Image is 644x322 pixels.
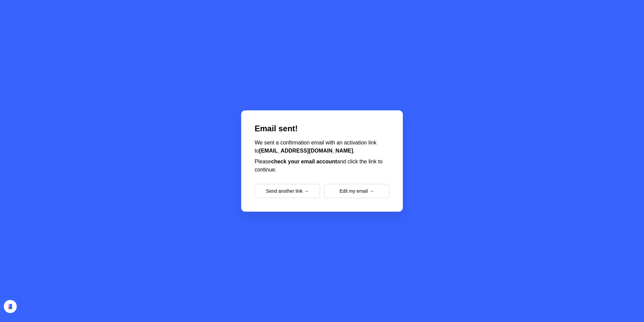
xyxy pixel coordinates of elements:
[255,124,389,133] h2: Email sent!
[255,139,389,155] p: We sent a confirmation email with an activation link to .
[271,159,337,164] strong: check your email account
[259,148,353,154] strong: [EMAIL_ADDRESS][DOMAIN_NAME]
[255,184,320,198] button: Send another link →
[255,158,389,174] p: Please and click the link to continue.
[324,184,389,198] button: Edit my email →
